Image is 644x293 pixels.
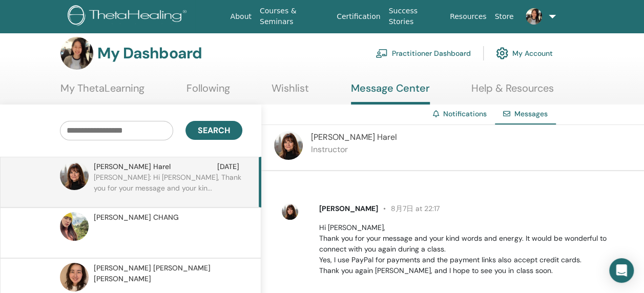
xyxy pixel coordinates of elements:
p: [PERSON_NAME]: Hi [PERSON_NAME], Thank you for your message and your kin... [94,172,242,203]
a: Courses & Seminars [256,2,333,31]
span: Search [198,125,230,136]
h3: My Dashboard [97,44,202,62]
img: default.jpg [282,203,298,220]
p: Instructor [311,143,397,156]
a: Wishlist [272,82,309,102]
a: About [226,7,255,26]
span: [PERSON_NAME] Harel [94,161,171,172]
img: chalkboard-teacher.svg [376,49,388,58]
span: [PERSON_NAME] [PERSON_NAME] [PERSON_NAME] [94,263,239,284]
span: 8月7日 at 22:17 [378,204,440,213]
p: Hi [PERSON_NAME], Thank you for your message and your kind words and energy. It would be wonderfu... [319,222,632,276]
a: My ThetaLearning [60,82,144,102]
img: default.jpg [60,263,89,291]
span: Messages [514,109,548,118]
span: [PERSON_NAME] CHANG [94,212,179,223]
a: Message Center [351,82,430,104]
span: [DATE] [217,161,239,172]
img: cog.svg [496,45,508,62]
span: [PERSON_NAME] [319,204,378,213]
a: Resources [446,7,491,26]
div: Open Intercom Messenger [609,258,634,283]
a: Help & Resources [471,82,554,102]
img: default.jpg [526,8,542,25]
a: Notifications [443,109,487,118]
img: default.jpg [60,161,89,190]
a: Success Stories [384,2,445,31]
span: [PERSON_NAME] Harel [311,132,397,142]
img: logo.png [68,5,190,28]
a: Following [186,82,230,102]
a: Practitioner Dashboard [376,42,471,65]
button: Search [185,121,242,140]
a: Certification [333,7,384,26]
a: My Account [496,42,553,65]
a: Store [490,7,517,26]
img: default.jpg [60,212,89,241]
img: default.jpg [60,37,93,70]
img: default.jpg [274,131,303,160]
